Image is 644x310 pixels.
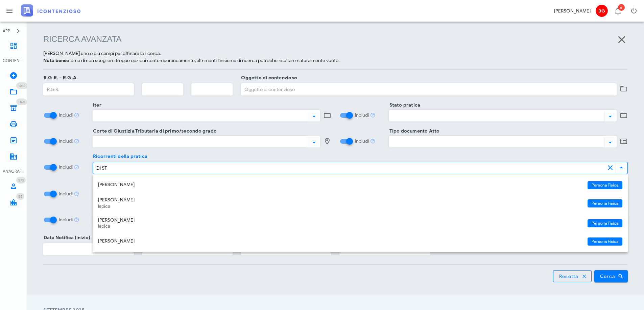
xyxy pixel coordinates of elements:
[43,50,628,64] p: [PERSON_NAME] uno o più campi per affinare la ricerca. cerca di non scegliere troppe opzioni cont...
[43,34,628,45] h1: Ricerca avanzata
[355,112,369,119] label: Includi
[593,3,610,19] button: BG
[16,193,24,200] span: Distintivo
[355,138,369,145] label: Includi
[16,82,27,89] span: Distintivo
[98,224,582,229] div: Ispica
[18,84,25,88] span: 1042
[44,84,134,95] input: R.G.R.
[91,206,121,213] label: Assegnata a
[3,58,24,64] div: CONTENZIOSO
[91,128,217,135] label: Corte di Giustizia Tributaria di primo/secondo grado
[93,162,605,174] input: Seleziona uno o più elementi...
[59,112,73,119] label: Includi
[618,4,625,11] span: Distintivo
[42,75,78,81] label: R.G.R. - R.G.A.
[98,204,582,209] div: Ispica
[98,238,582,244] div: [PERSON_NAME]
[16,177,26,184] span: Distintivo
[241,84,616,95] input: Oggetto di contenzioso
[18,178,24,182] span: 573
[59,217,73,223] label: Includi
[98,197,582,203] div: [PERSON_NAME]
[59,164,73,171] label: Includi
[98,182,582,188] div: [PERSON_NAME]
[592,199,618,207] span: Persona Fisica
[594,270,628,282] button: Cerca
[559,273,586,279] span: Resetta
[18,194,22,199] span: 55
[16,98,27,105] span: Distintivo
[21,4,80,17] img: logo-text-2x.png
[592,219,618,227] span: Persona Fisica
[596,5,608,17] span: BG
[610,3,626,19] button: Distintivo
[43,58,68,63] strong: Nota bene:
[592,237,618,246] span: Persona Fisica
[387,102,421,109] label: Stato pratica
[600,273,623,279] span: Cerca
[554,7,591,15] div: [PERSON_NAME]
[98,218,582,223] div: [PERSON_NAME]
[553,270,592,282] button: Resetta
[91,153,147,160] label: Ricorrenti della pratica
[387,128,440,135] label: Tipo documento Atto
[606,164,614,172] button: clear icon
[592,181,618,189] span: Persona Fisica
[59,138,73,145] label: Includi
[59,191,73,197] label: Includi
[18,100,25,104] span: 1160
[3,168,24,174] div: ANAGRAFICA
[91,180,118,187] label: Resistente
[239,75,297,81] label: Oggetto di contenzioso
[91,102,101,109] label: Iter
